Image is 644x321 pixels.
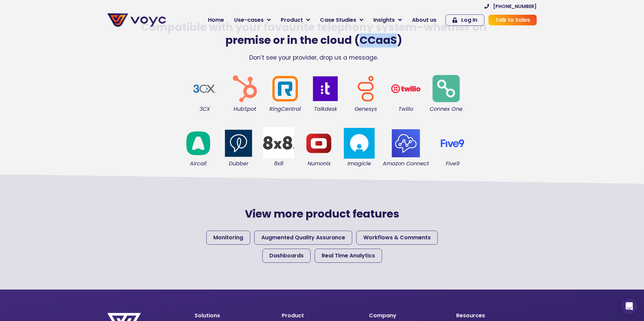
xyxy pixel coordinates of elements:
[363,234,431,242] span: Workflows & Comments
[234,16,264,24] span: Use-cases
[228,105,262,113] figcaption: HubSpot
[383,160,429,167] figcaption: Amazon Connect
[302,160,336,167] figcaption: Numonix
[254,231,352,245] a: Augmented Quality Assurance
[389,105,423,113] figcaption: Twilio
[342,160,376,167] figcaption: Imagicle
[282,313,362,318] p: Product
[349,105,382,113] figcaption: Genesys
[456,313,537,318] p: Resources
[369,313,449,318] p: Company
[181,160,215,167] figcaption: Aircall
[261,234,345,242] span: Augmented Quality Assurance
[269,252,304,260] span: Dashboards
[493,4,537,9] span: [PHONE_NUMBER]
[488,15,537,25] a: Talk to Sales
[412,16,436,24] span: About us
[356,231,438,245] a: Workflows & Comments
[322,252,375,260] span: Real Time Analytics
[276,13,315,27] a: Product
[191,208,453,220] h2: View more product features
[315,13,368,27] a: Case Studies
[309,105,342,113] figcaption: Talkdesk
[262,160,296,167] figcaption: 8x8
[195,312,220,319] a: Solutions
[222,160,255,167] figcaption: Dubber
[213,234,243,242] span: Monitoring
[389,72,423,105] img: Twilio logo
[315,249,382,263] a: Real Time Analytics
[262,249,311,263] a: Dashboards
[495,17,530,23] span: Talk to Sales
[206,231,250,245] a: Monitoring
[407,13,441,27] a: About us
[181,127,215,160] img: logo
[368,13,407,27] a: Insights
[124,53,503,62] p: Don’t see your provider, drop us a message.
[208,16,224,24] span: Home
[373,16,395,24] span: Insights
[621,298,637,314] div: Open Intercom Messenger
[281,16,303,24] span: Product
[436,160,469,167] figcaption: Five9
[445,14,484,26] a: Log In
[484,4,537,9] a: [PHONE_NUMBER]
[124,21,503,47] h2: Compatible with your favourite telephony system–whether on premise or in the cloud (CCaaS)
[107,13,166,27] img: voyc-full-logo
[188,105,221,113] figcaption: 3CX
[268,105,302,113] figcaption: RingCentral
[461,17,477,23] span: Log In
[309,72,342,105] img: logo
[229,13,276,27] a: Use-cases
[203,13,229,27] a: Home
[320,16,356,24] span: Case Studies
[429,105,463,113] figcaption: Connex One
